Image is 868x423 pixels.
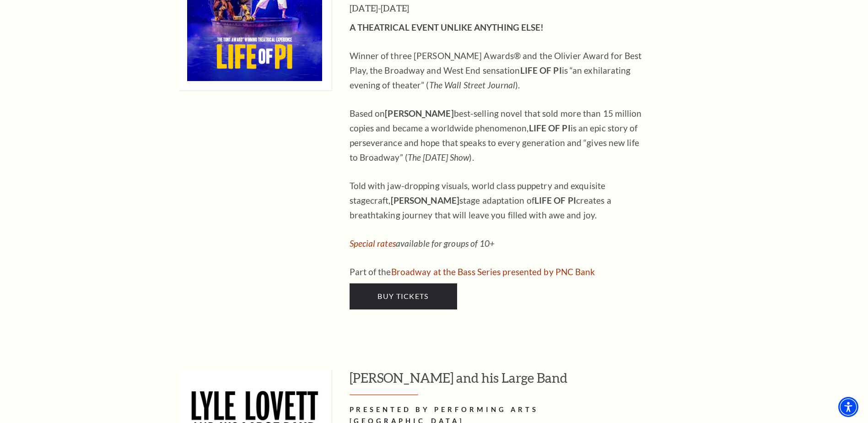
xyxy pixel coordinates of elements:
h3: [DATE]-[DATE] [350,1,647,16]
span: Buy Tickets [377,292,428,300]
em: The [DATE] Show [408,152,469,163]
h3: [PERSON_NAME] and his Large Band [350,369,718,395]
strong: [PERSON_NAME] [385,108,453,119]
strong: LIFE OF PI [529,123,571,133]
strong: [PERSON_NAME] [391,195,459,206]
a: Special rates [350,238,396,249]
p: Winner of three [PERSON_NAME] Awards® and the Olivier Award for Best Play, the Broadway and West ... [350,49,647,92]
strong: A THEATRICAL EVENT UNLIKE ANYTHING ELSE! [350,22,544,33]
strong: LIFE OF PI [534,195,576,206]
p: Part of the [350,265,647,279]
strong: LIFE OF PI [520,65,562,76]
p: Told with jaw-dropping visuals, world class puppetry and exquisite stagecraft, stage adaptation o... [350,179,647,222]
a: Buy Tickets [350,283,457,309]
div: Accessibility Menu [838,397,858,417]
p: Based on best-selling novel that sold more than 15 million copies and became a worldwide phenomen... [350,106,647,165]
a: Broadway at the Bass Series presented by PNC Bank [391,266,595,277]
em: The Wall Street Journal [429,80,515,90]
em: available for groups of 10+ [350,238,495,249]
